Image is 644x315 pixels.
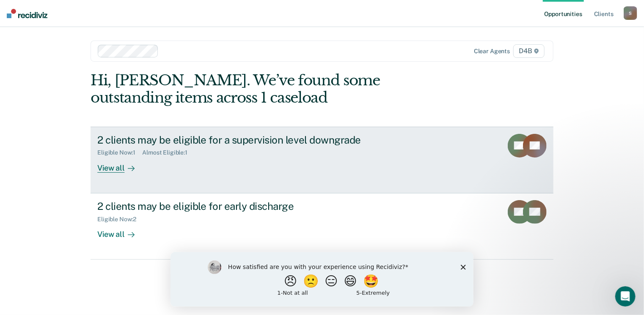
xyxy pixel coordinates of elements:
iframe: Survey by Kim from Recidiviz [171,252,473,307]
div: 2 clients may be eligible for early discharge [97,200,394,212]
div: View all [97,223,145,239]
img: Recidiviz [7,9,47,18]
div: Eligible Now : 1 [97,149,142,156]
button: S [624,6,637,20]
div: 2 clients may be eligible for a supervision level downgrade [97,134,394,146]
div: View all [97,156,145,173]
a: 2 clients may be eligible for a supervision level downgradeEligible Now:1Almost Eligible:1View all [91,127,553,193]
span: D4B [513,44,544,58]
div: Clear agents [474,48,510,55]
div: Almost Eligible : 1 [142,149,194,156]
iframe: Intercom live chat [615,286,636,307]
div: Eligible Now : 2 [97,216,143,223]
div: Hi, [PERSON_NAME]. We’ve found some outstanding items across 1 caseload [91,72,461,106]
a: 2 clients may be eligible for early dischargeEligible Now:2View all [91,193,553,260]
